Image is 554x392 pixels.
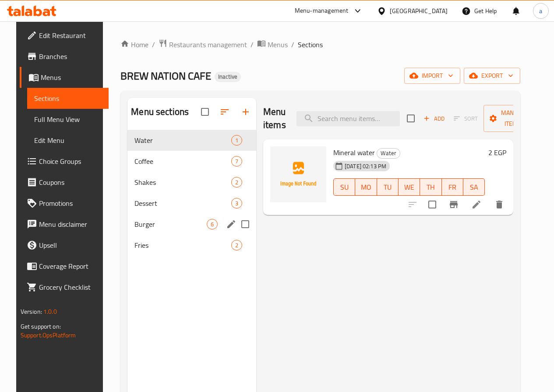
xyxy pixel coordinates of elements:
[445,181,460,194] span: FR
[296,111,400,126] input: search
[489,194,510,215] button: delete
[39,240,102,250] span: Upsell
[359,181,373,194] span: MO
[231,198,242,208] div: items
[169,39,247,50] span: Restaurants management
[463,178,485,196] button: SA
[27,88,109,109] a: Sections
[215,72,241,82] div: Inactive
[134,177,231,187] span: Shakes
[20,235,109,256] a: Upsell
[21,330,76,341] a: Support.OpsPlatform
[120,39,520,50] nav: breadcrumb
[448,112,483,125] span: Select section first
[20,151,109,172] a: Choice Groups
[251,39,254,50] li: /
[232,199,242,208] span: 3
[232,178,242,187] span: 2
[120,39,148,50] a: Home
[39,30,102,41] span: Edit Restaurant
[488,146,506,159] h6: 2 EGP
[225,218,238,231] button: edit
[20,172,109,193] a: Coupons
[420,112,448,125] span: Add item
[268,39,288,50] span: Menus
[442,178,463,196] button: FR
[341,162,390,170] span: [DATE] 02:13 PM
[127,126,256,259] nav: Menu sections
[263,105,286,132] h2: Menu items
[27,130,109,151] a: Edit Menu
[127,193,256,214] div: Dessert3
[231,177,242,187] div: items
[27,109,109,130] a: Full Menu View
[41,72,102,83] span: Menus
[420,178,441,196] button: TH
[404,68,460,84] button: import
[232,136,242,145] span: 1
[381,181,395,194] span: TU
[377,178,399,196] button: TU
[471,70,513,81] span: export
[39,156,102,167] span: Choice Groups
[20,67,109,88] a: Menus
[39,198,102,208] span: Promotions
[443,194,464,215] button: Branch-specific-item
[134,198,231,208] span: Dessert
[333,178,355,196] button: SU
[134,156,231,167] span: Coffee
[235,101,256,122] button: Add section
[39,261,102,271] span: Coverage Report
[377,148,400,158] span: Water
[402,181,416,194] span: WE
[207,219,218,229] div: items
[127,151,256,172] div: Coffee7
[423,195,441,214] span: Select to update
[215,73,241,80] span: Inactive
[120,66,211,86] span: BREW NATION CAFE
[423,181,438,194] span: TH
[20,277,109,298] a: Grocery Checklist
[21,321,61,332] span: Get support on:
[490,108,535,129] span: Manage items
[231,135,242,146] div: items
[196,103,214,121] span: Select all sections
[471,199,482,210] a: Edit menu item
[483,105,542,132] button: Manage items
[467,181,481,194] span: SA
[20,25,109,46] a: Edit Restaurant
[34,135,102,146] span: Edit Menu
[420,112,448,125] button: Add
[402,109,420,128] span: Select section
[134,135,231,146] span: Water
[34,114,102,125] span: Full Menu View
[207,220,217,229] span: 6
[399,178,420,196] button: WE
[422,114,446,124] span: Add
[134,240,231,250] span: Fries
[295,6,349,16] div: Menu-management
[20,193,109,214] a: Promotions
[39,51,102,62] span: Branches
[21,306,42,317] span: Version:
[539,6,542,16] span: a
[20,214,109,235] a: Menu disclaimer
[214,101,235,122] span: Sort sections
[127,172,256,193] div: Shakes2
[39,177,102,187] span: Coupons
[39,282,102,292] span: Grocery Checklist
[127,235,256,256] div: Fries2
[20,46,109,67] a: Branches
[20,256,109,277] a: Coverage Report
[34,93,102,104] span: Sections
[377,148,400,159] div: Water
[298,39,323,50] span: Sections
[257,39,288,50] a: Menus
[390,6,448,16] div: [GEOGRAPHIC_DATA]
[291,39,294,50] li: /
[127,214,256,235] div: Burger6edit
[159,39,247,50] a: Restaurants management
[152,39,155,50] li: /
[232,241,242,250] span: 2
